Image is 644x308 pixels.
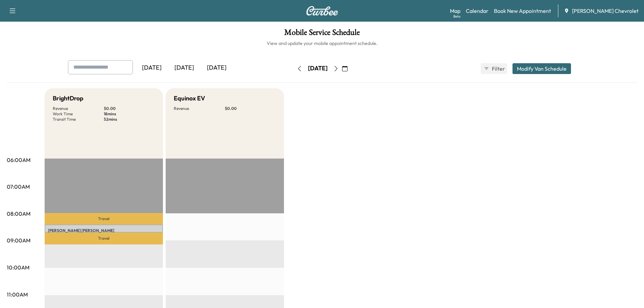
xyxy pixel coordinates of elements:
p: $ 0.00 [225,106,276,111]
p: 06:00AM [7,156,30,164]
div: [DATE] [136,60,168,76]
div: [DATE] [200,60,233,76]
p: Transit Time [53,117,104,122]
button: Filter [481,63,507,74]
p: 09:00AM [7,236,30,244]
span: [PERSON_NAME] Chevrolet [572,7,639,15]
a: Book New Appointment [494,7,551,15]
h5: Equinox EV [174,94,205,103]
div: [DATE] [168,60,200,76]
p: 08:00AM [7,210,30,218]
a: Calendar [466,7,488,15]
p: [PERSON_NAME] [PERSON_NAME] [48,228,160,233]
p: Travel [45,213,163,224]
p: Revenue [53,106,104,111]
span: Filter [492,65,504,73]
p: Travel [45,233,163,244]
div: Beta [453,14,460,19]
h1: Mobile Service Schedule [7,28,637,40]
a: MapBeta [450,7,460,15]
img: Curbee Logo [306,6,338,16]
h6: View and update your mobile appointment schedule. [7,40,637,47]
div: [DATE] [308,64,328,73]
h5: BrightDrop [53,94,84,103]
p: 18 mins [104,111,155,117]
p: $ 0.00 [104,106,155,111]
button: Modify Van Schedule [512,63,571,74]
p: Revenue [174,106,225,111]
p: 07:00AM [7,183,30,191]
p: 52 mins [104,117,155,122]
p: 10:00AM [7,263,29,271]
p: Work Time [53,111,104,117]
p: 11:00AM [7,290,28,299]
